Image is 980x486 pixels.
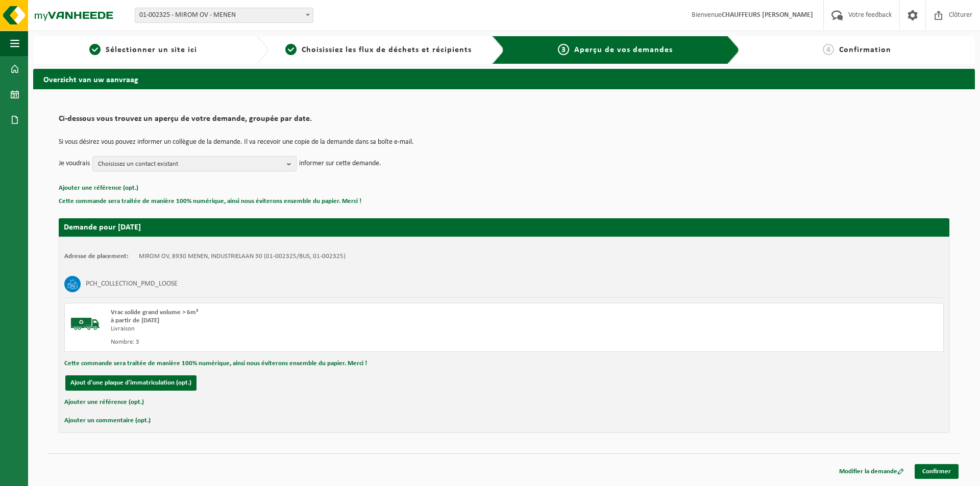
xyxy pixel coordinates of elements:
[33,69,975,89] h2: Overzicht van uw aanvraag
[38,44,248,56] a: 1Sélectionner un site ici
[135,8,313,22] span: 01-002325 - MIROM OV - MENEN
[59,195,361,208] button: Cette commande sera traitée de manière 100% numérique, ainsi nous éviterons ensemble du papier. M...
[831,464,912,479] a: Modifier la demande
[89,44,101,55] span: 1
[65,375,197,391] button: Ajout d'une plaque d'immatriculation (opt.)
[839,46,891,54] span: Confirmation
[64,253,129,260] strong: Adresse de placement:
[64,396,144,409] button: Ajouter une référence (opt.)
[64,357,367,370] button: Cette commande sera traitée de manière 100% numérique, ainsi nous éviterons ensemble du papier. M...
[64,414,151,427] button: Ajouter un commentaire (opt.)
[111,338,545,346] div: Nombre: 3
[299,156,381,171] p: informer sur cette demande.
[574,46,673,54] span: Aperçu de vos demandes
[558,44,569,55] span: 3
[64,223,141,232] strong: Demande pour [DATE]
[823,44,834,55] span: 4
[59,139,949,146] p: Si vous désirez vous pouvez informer un collègue de la demande. Il va recevoir une copie de la de...
[274,44,483,56] a: 2Choisissiez les flux de déchets et récipients
[59,115,949,129] h2: Ci-dessous vous trouvez un aperçu de votre demande, groupée par date.
[70,309,101,339] img: BL-SO-LV.png
[285,44,297,55] span: 2
[86,276,178,292] h3: PCH_COLLECTION_PMD_LOOSE
[98,157,283,172] span: Choisissez un contact existant
[59,182,138,195] button: Ajouter une référence (opt.)
[59,156,90,171] p: Je voudrais
[135,8,313,23] span: 01-002325 - MIROM OV - MENEN
[111,317,159,324] strong: à partir de [DATE]
[302,46,472,54] span: Choisissiez les flux de déchets et récipients
[722,11,813,19] strong: CHAUFFEURS [PERSON_NAME]
[915,464,959,479] a: Confirmer
[92,156,297,171] button: Choisissez un contact existant
[111,309,198,316] span: Vrac solide grand volume > 6m³
[106,46,197,54] span: Sélectionner un site ici
[139,252,346,261] td: MIROM OV, 8930 MENEN, INDUSTRIELAAN 30 (01-002325/BUS, 01-002325)
[111,325,545,333] div: Livraison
